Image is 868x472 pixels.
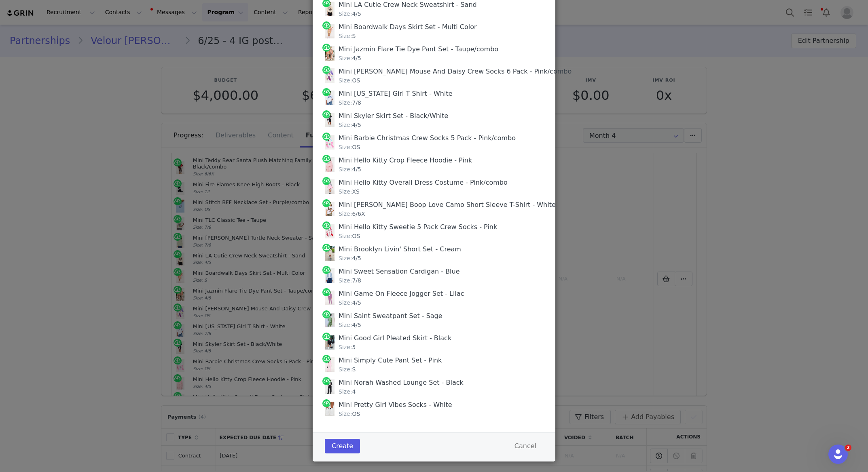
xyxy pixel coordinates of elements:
span: Size: [339,255,352,261]
p: Super on brand for NovaKids, really cute and stylish! Continue to have her create content like th... [3,3,275,29]
span: 6/6X [339,211,365,217]
div: Mini [PERSON_NAME] Boop Love Camo Short Sleeve T-Shirt - White [339,200,556,210]
p: requested month 1 again [3,3,275,10]
iframe: Intercom live chat [828,445,848,464]
img: 11-26-24_S15_20_41094239H60_Pink_CZ_08-54-206622_ES.jpg [325,224,334,238]
strong: Context for Deal [3,3,47,10]
span: 4 [339,388,356,395]
span: Size: [339,366,352,373]
span: 4/5 [339,299,361,306]
img: MiniGoodGirlPleatedSkirt-Black_MER_5.jpg [325,335,334,350]
span: 4/5 [339,255,361,261]
div: Mini Hello Kitty Crop Fleece Hoodie - Pink [339,156,472,165]
img: 09-08-25_S6_9_ZDZPK10610KSET_Black_ZSR_RK_AA_12-44-05_151370_CM.jpg [325,379,334,394]
span: Size: [339,322,352,328]
span: Size: [339,211,352,217]
span: 4/5 [339,166,361,173]
p: still hasnt added tag in bio - payment not re requested [3,3,275,10]
span: 5 [339,344,356,350]
img: MiniBrooklynLivin_ShortSet-Cream_mer.jpg [325,246,334,261]
span: Size: [339,233,352,239]
img: 8-27-2024__140_Mini_Saint_Sweatpant_Set_Sage_GF.jpg [325,313,334,327]
div: Mini Brooklyn Livin' Short Set - Cream [339,244,461,254]
span: Size: [339,299,352,306]
img: 03-25-25_S6_14_VL35924B_White_CR_AA_11-53-07_72060_SG.jpg [325,202,334,216]
div: Mini Norah Washed Lounge Set - Black [339,378,464,388]
span: Size: [339,344,352,350]
div: Mini Saint Sweatpant Set - Sage [339,311,442,321]
span: OS [339,233,360,239]
p: payment 1 requested [3,3,275,10]
div: Mini Hello Kitty Overall Dress Costume - Pink/combo [339,178,508,188]
span: 4/5 [339,322,361,328]
span: XS [339,188,360,195]
div: Mini Hello Kitty Sweetie 5 Pack Crew Socks - Pink [339,222,497,232]
img: 08-21-24_S6_25_5HKT01840NV_Pink_RA_JS_13-02-55_46120_BH.jpg [325,157,334,172]
img: 09-26-25_S9_20_127239MJK_Pink_ZSR_HY_AA_12-56-20_3866_EH.jpg [325,357,334,372]
span: 2 [845,445,851,451]
span: 7/8 [339,277,361,284]
span: Size: [339,188,352,195]
span: Size: [339,277,352,284]
p: month 2 requested [3,3,275,10]
img: 07-28-25_S2_25_ZDHL231228V16K_Blue_CR_JS_15-35-32_68391_PXF.jpg [325,268,334,283]
span: Size: [339,166,352,173]
span: S [339,366,356,373]
img: 09-26-25_S9_5_3025163_Pinkcombo_ZSR_RK_JP_10-49-14_0091_EH.jpg [325,179,334,194]
span: Size: [339,388,352,395]
div: Mini Simply Cute Pant Set - Pink [339,356,442,365]
img: 09-26-25_S9_7_FJ50781LSETK_Lilac_ZSR_HY_AA_09-54-59_3483_CM.jpg [325,291,334,305]
p: Super on brand for NovaKids, rally cute and stylish! Continue to have her create content like the... [3,3,275,29]
div: Mini Sweet Sensation Cardigan - Blue [339,267,460,276]
div: Mini Game On Fleece Jogger Set - Lilac [339,289,464,299]
div: Mini Good Girl Pleated Skirt - Black [339,333,451,343]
